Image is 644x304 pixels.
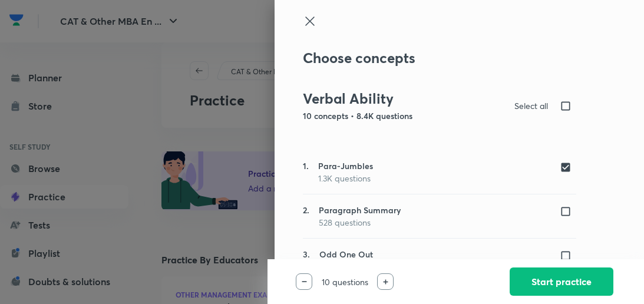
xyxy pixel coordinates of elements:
img: increase [383,279,388,285]
h5: 3. [303,248,310,273]
p: 10 concepts • 8.4K questions [303,110,500,122]
p: 528 questions [319,216,401,229]
button: Start practice [510,267,613,296]
p: 10 questions [312,276,377,288]
h5: Select all [514,100,548,112]
h3: Verbal Ability [303,90,500,107]
h5: 2. [303,204,309,229]
p: 1.3K questions [318,172,373,184]
h5: Para-Jumbles [318,160,373,172]
h5: Paragraph Summary [319,204,401,216]
h5: 1. [303,160,309,184]
img: decrease [302,281,307,282]
h2: Choose concepts [303,49,576,67]
h5: Odd One Out [319,248,373,260]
